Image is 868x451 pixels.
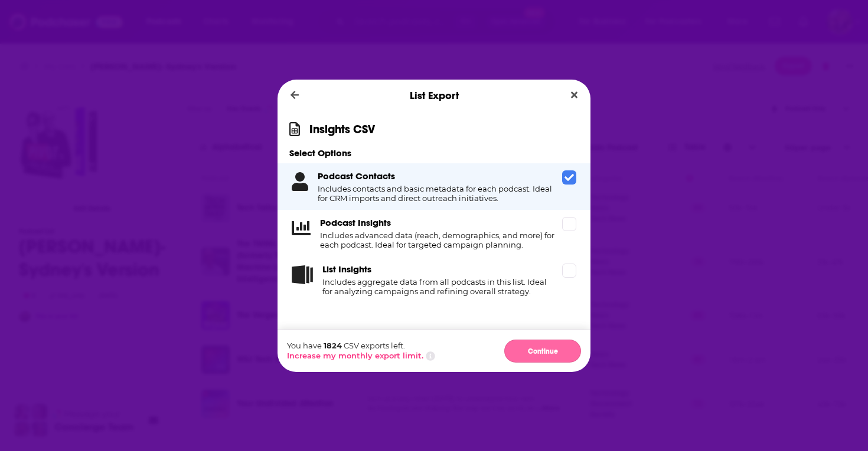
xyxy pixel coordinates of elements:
[278,80,590,111] div: List Export
[320,217,391,228] h3: Podcast Insights
[318,170,395,182] h3: Podcast Contacts
[322,264,371,275] h3: List Insights
[322,277,557,296] h4: Includes aggregate data from all podcasts in this list. Ideal for analyzing campaigns and refinin...
[287,351,423,360] button: Increase my monthly export limit.
[287,341,435,350] p: You have CSV exports left.
[309,122,375,137] h1: Insights CSV
[324,341,342,350] span: 1824
[566,88,582,103] button: Close
[318,184,557,203] h4: Includes contacts and basic metadata for each podcast. Ideal for CRM imports and direct outreach ...
[320,231,557,249] h4: Includes advanced data (reach, demographics, and more) for each podcast. Ideal for targeted campa...
[278,147,590,159] h3: Select Options
[504,340,581,363] button: Continue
